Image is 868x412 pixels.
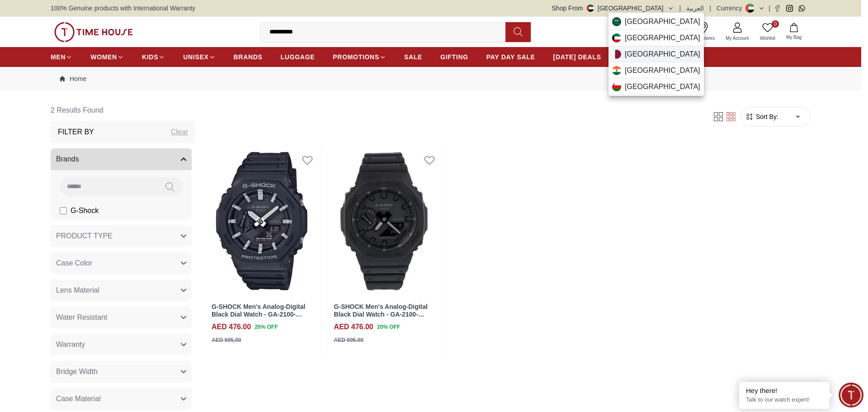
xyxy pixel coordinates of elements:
img: India [612,66,621,75]
span: [GEOGRAPHIC_DATA] [625,65,700,76]
img: Oman [612,82,621,91]
span: [GEOGRAPHIC_DATA] [625,49,700,60]
div: Hey there! [746,386,823,395]
p: Talk to our watch expert! [746,396,823,404]
div: Chat Widget [839,383,863,407]
img: Kuwait [612,33,621,43]
img: Saudi Arabia [612,17,621,26]
span: [GEOGRAPHIC_DATA] [625,81,700,92]
img: Qatar [612,50,621,59]
span: [GEOGRAPHIC_DATA] [625,33,700,43]
span: [GEOGRAPHIC_DATA] [625,16,700,27]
